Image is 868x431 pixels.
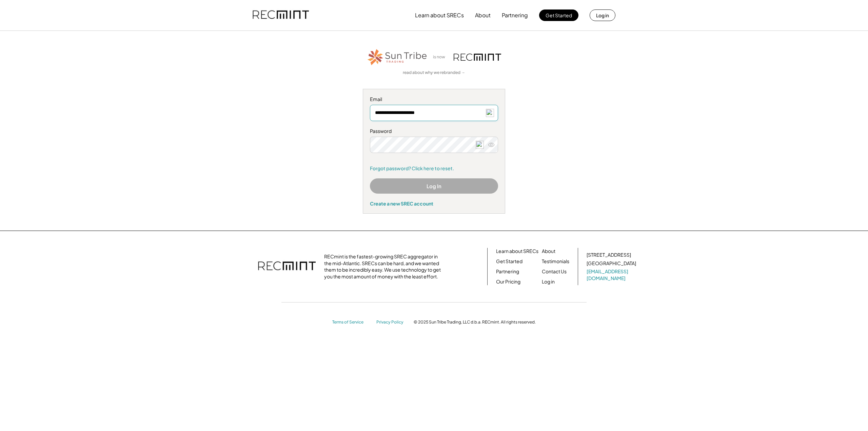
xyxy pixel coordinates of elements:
[496,248,538,255] a: Learn about SRECs
[332,319,370,325] a: Terms of Service
[415,8,464,22] button: Learn about SRECs
[367,48,428,66] img: STT_Horizontal_Logo%2B-%2BColor.png
[542,248,555,255] a: About
[496,258,522,265] a: Get Started
[370,128,498,135] div: Password
[476,141,484,149] img: npw-badge-icon.svg
[454,54,501,61] img: recmint-logotype%403x.png
[376,319,407,325] a: Privacy Policy
[542,258,569,265] a: Testimonials
[590,9,615,21] button: Log in
[370,178,498,194] button: Log In
[370,165,498,172] a: Forgot password? Click here to reset.
[542,278,555,285] a: Log in
[587,252,631,258] div: [STREET_ADDRESS]
[587,260,636,267] div: [GEOGRAPHIC_DATA]
[370,96,498,103] div: Email
[539,9,578,21] button: Get Started
[486,109,494,117] img: npw-badge-icon.svg
[324,253,445,280] div: RECmint is the fastest-growing SREC aggregator in the mid-Atlantic. SRECs can be hard, and we wan...
[258,255,316,278] img: recmint-logotype%403x.png
[475,8,491,22] button: About
[253,4,309,27] img: recmint-logotype%403x.png
[496,268,519,275] a: Partnering
[403,70,465,76] a: read about why we rebranded →
[414,319,536,325] div: © 2025 Sun Tribe Trading, LLC d.b.a. RECmint. All rights reserved.
[587,268,637,281] a: [EMAIL_ADDRESS][DOMAIN_NAME]
[496,278,520,285] a: Our Pricing
[542,268,567,275] a: Contact Us
[431,54,450,60] div: is now
[370,200,498,207] div: Create a new SREC account
[502,8,528,22] button: Partnering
